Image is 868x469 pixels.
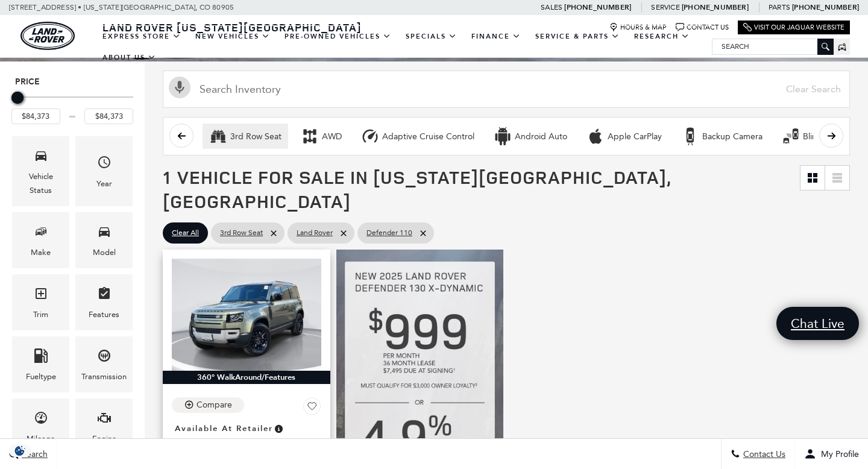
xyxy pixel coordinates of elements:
[175,422,273,435] span: Available at Retailer
[795,439,868,469] button: Open user profile menu
[676,23,729,32] a: Contact Us
[20,22,75,50] a: land-rover
[819,124,843,148] button: scroll right
[464,26,528,47] a: Finance
[95,26,188,47] a: EXPRESS STORE
[541,3,562,11] span: Sales
[11,92,24,104] div: Maximum Price
[172,397,244,413] button: Compare Vehicle
[34,145,48,170] span: Vehicle
[96,177,112,190] div: Year
[97,152,112,177] span: Year
[361,127,379,145] div: Adaptive Cruise Control
[89,308,119,321] div: Features
[102,20,362,34] span: Land Rover [US_STATE][GEOGRAPHIC_DATA]
[12,136,69,206] div: VehicleVehicle Status
[97,408,112,432] span: Engine
[92,432,116,445] div: Engine
[95,47,163,68] a: About Us
[11,109,60,124] input: Minimum
[294,124,348,149] button: AWDAWD
[209,127,227,145] div: 3rd Row Seat
[776,307,859,340] a: Chat Live
[169,77,190,98] svg: Click to toggle on voice search
[682,2,749,12] a: [PHONE_NUMBER]
[81,370,127,383] div: Transmission
[34,408,48,432] span: Mileage
[12,398,69,455] div: MileageMileage
[782,127,800,145] div: Blind Spot Monitor
[163,165,671,213] span: 1 Vehicle for Sale in [US_STATE][GEOGRAPHIC_DATA], [GEOGRAPHIC_DATA]
[203,124,288,149] button: 3rd Row Seat3rd Row Seat
[27,432,55,445] div: Mileage
[608,131,662,142] div: Apple CarPlay
[97,345,112,370] span: Transmission
[188,26,277,47] a: New Vehicles
[95,26,712,68] nav: Main Navigation
[97,283,112,308] span: Features
[31,246,51,259] div: Make
[220,225,263,241] span: 3rd Row Seat
[494,127,512,145] div: Android Auto
[95,20,369,34] a: Land Rover [US_STATE][GEOGRAPHIC_DATA]
[564,2,631,12] a: [PHONE_NUMBER]
[12,274,69,330] div: TrimTrim
[743,23,844,32] a: Visit Our Jaguar Website
[681,127,699,145] div: Backup Camera
[11,87,133,124] div: Price
[34,221,48,246] span: Make
[301,127,319,145] div: AWD
[15,77,130,87] h5: Price
[84,109,133,124] input: Maximum
[366,225,412,241] span: Defender 110
[528,26,627,47] a: Service & Parts
[277,26,398,47] a: Pre-Owned Vehicles
[785,315,851,332] span: Chat Live
[34,345,48,370] span: Fueltype
[12,336,69,392] div: FueltypeFueltype
[75,274,133,330] div: FeaturesFeatures
[20,22,75,50] img: Land Rover
[303,397,321,420] button: Save Vehicle
[172,259,321,371] img: 2025 Land Rover Defender 110 S
[197,400,232,411] div: Compare
[75,336,133,392] div: TransmissionTransmission
[651,3,679,11] span: Service
[75,212,133,268] div: ModelModel
[382,131,474,142] div: Adaptive Cruise Control
[26,370,56,383] div: Fueltype
[515,131,567,142] div: Android Auto
[169,124,193,148] button: scroll left
[6,444,34,457] section: Click to Open Cookie Consent Modal
[487,124,574,149] button: Android AutoAndroid Auto
[97,221,112,246] span: Model
[9,3,234,11] a: [STREET_ADDRESS] • [US_STATE][GEOGRAPHIC_DATA], CO 80905
[33,308,48,321] div: Trim
[712,39,833,54] input: Search
[627,26,697,47] a: Research
[75,398,133,455] div: EngineEngine
[740,449,785,459] span: Contact Us
[163,371,330,384] div: 360° WalkAround/Features
[163,71,850,108] input: Search Inventory
[675,124,769,149] button: Backup CameraBackup Camera
[398,26,464,47] a: Specials
[6,444,34,457] img: Opt-Out Icon
[702,131,763,142] div: Backup Camera
[93,246,116,259] div: Model
[587,127,605,145] div: Apple CarPlay
[75,136,133,206] div: YearYear
[792,2,859,12] a: [PHONE_NUMBER]
[297,225,333,241] span: Land Rover
[769,3,790,11] span: Parts
[12,212,69,268] div: MakeMake
[816,449,859,459] span: My Profile
[34,283,48,308] span: Trim
[172,225,199,241] span: Clear All
[354,124,481,149] button: Adaptive Cruise ControlAdaptive Cruise Control
[230,131,281,142] div: 3rd Row Seat
[609,23,667,32] a: Hours & Map
[273,422,284,435] span: Vehicle is in stock and ready for immediate delivery. Due to demand, availability is subject to c...
[322,131,342,142] div: AWD
[21,170,60,197] div: Vehicle Status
